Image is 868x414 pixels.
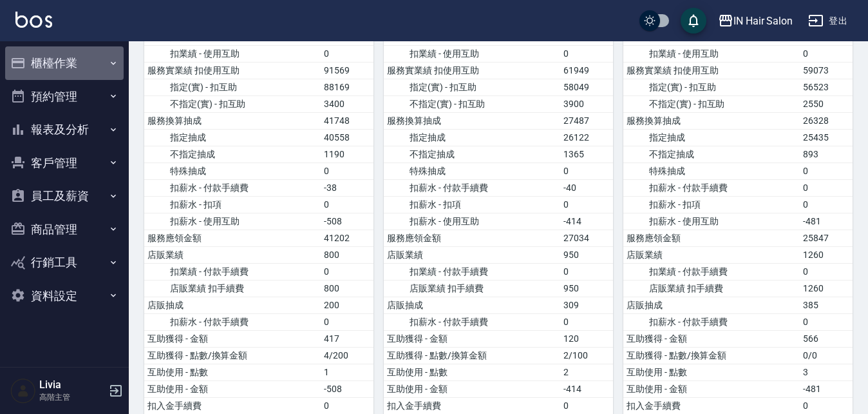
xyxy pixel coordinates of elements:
td: 1260 [800,280,853,297]
td: 互助使用 - 點數 [623,364,800,380]
button: IN Hair Salon [713,8,798,34]
td: 41748 [321,112,373,129]
td: 0 [800,45,853,62]
td: 服務應領金額 [623,230,800,246]
td: 指定抽成 [623,129,800,146]
td: 27487 [560,112,613,129]
td: 800 [321,246,373,263]
td: 服務換算抽成 [384,112,560,129]
button: 商品管理 [5,213,124,246]
td: 指定抽成 [144,129,321,146]
td: 扣業績 - 使用互助 [623,45,800,62]
td: 1260 [800,246,853,263]
td: -40 [560,179,613,196]
td: 0 [800,397,853,414]
td: 0 [560,163,613,179]
td: 服務實業績 扣使用互助 [384,62,560,79]
td: 950 [560,246,613,263]
td: 店販業績 扣手續費 [144,280,321,297]
td: 扣薪水 - 付款手續費 [144,313,321,330]
td: 扣薪水 - 付款手續費 [144,179,321,196]
td: 特殊抽成 [384,163,560,179]
td: 不指定抽成 [384,146,560,163]
td: 0 [560,196,613,213]
td: 特殊抽成 [144,163,321,179]
td: -481 [800,380,853,397]
td: 扣薪水 - 扣項 [144,196,321,213]
td: 服務應領金額 [384,230,560,246]
td: 3400 [321,95,373,112]
td: 417 [321,330,373,347]
button: 行銷工具 [5,246,124,279]
img: Logo [15,12,52,28]
button: 報表及分析 [5,113,124,146]
td: 扣薪水 - 付款手續費 [384,313,560,330]
td: 扣業績 - 付款手續費 [384,263,560,280]
img: Person [10,378,36,404]
td: 0 [800,313,853,330]
td: 互助使用 - 金額 [384,380,560,397]
td: 200 [321,297,373,313]
p: 高階主管 [39,391,105,403]
td: 互助使用 - 金額 [623,380,800,397]
td: 3 [800,364,853,380]
td: 2/100 [560,347,613,364]
td: 扣業績 - 付款手續費 [623,263,800,280]
td: -508 [321,380,373,397]
td: 26122 [560,129,613,146]
td: 服務換算抽成 [623,112,800,129]
div: IN Hair Salon [733,13,793,29]
td: 91569 [321,62,373,79]
td: 61949 [560,62,613,79]
button: 櫃檯作業 [5,46,124,80]
td: -414 [560,380,613,397]
td: 扣薪水 - 付款手續費 [623,313,800,330]
td: 店販業績 [144,246,321,263]
td: 扣入金手續費 [144,397,321,414]
td: 120 [560,330,613,347]
td: 1 [321,364,373,380]
td: 4/200 [321,347,373,364]
td: 不指定抽成 [623,146,800,163]
td: 2550 [800,95,853,112]
td: 25435 [800,129,853,146]
td: 扣業績 - 使用互助 [384,45,560,62]
button: 員工及薪資 [5,179,124,213]
td: 56523 [800,79,853,95]
td: 扣薪水 - 使用互助 [144,213,321,230]
td: 服務換算抽成 [144,112,321,129]
td: 互助獲得 - 金額 [384,330,560,347]
h5: Livia [39,379,105,391]
td: 互助使用 - 點數 [384,364,560,380]
td: 扣薪水 - 付款手續費 [623,179,800,196]
td: 店販抽成 [384,297,560,313]
td: 店販業績 [623,246,800,263]
td: 扣入金手續費 [384,397,560,414]
td: 40558 [321,129,373,146]
td: 59073 [800,62,853,79]
td: 店販業績 扣手續費 [623,280,800,297]
td: 0 [321,163,373,179]
button: 資料設定 [5,279,124,313]
td: 不指定(實) - 扣互助 [623,95,800,112]
td: 扣入金手續費 [623,397,800,414]
td: 0 [800,196,853,213]
td: 0 [321,263,373,280]
td: 0 [800,163,853,179]
td: 互助使用 - 金額 [144,380,321,397]
td: 服務實業績 扣使用互助 [144,62,321,79]
td: 41202 [321,230,373,246]
td: 互助獲得 - 金額 [623,330,800,347]
td: 25847 [800,230,853,246]
td: 893 [800,146,853,163]
td: 0 [560,263,613,280]
td: 扣薪水 - 扣項 [623,196,800,213]
td: 0 [800,179,853,196]
button: 預約管理 [5,80,124,113]
td: -414 [560,213,613,230]
td: 指定(實) - 扣互助 [144,79,321,95]
td: 0 [560,313,613,330]
td: 服務應領金額 [144,230,321,246]
td: 特殊抽成 [623,163,800,179]
td: 950 [560,280,613,297]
